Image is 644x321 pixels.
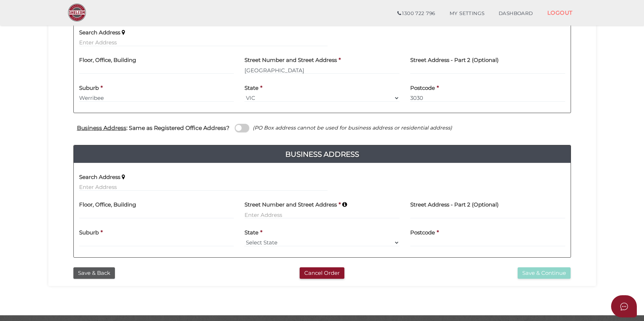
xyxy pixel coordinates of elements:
h4: Street Number and Street Address [244,202,337,208]
i: Keep typing in your address(including suburb) until it appears [122,30,125,35]
button: Save & Continue [518,267,571,279]
h4: Street Address - Part 2 (Optional) [410,202,499,208]
h4: Suburb [79,85,99,91]
input: Enter Address [79,183,328,191]
i: Keep typing in your address(including suburb) until it appears [342,202,347,208]
a: DASHBOARD [492,6,540,21]
h4: : Same as Registered Office Address? [77,125,229,131]
u: Business Address [77,125,126,131]
h4: State [244,85,258,91]
button: Save & Back [73,267,115,279]
h4: State [244,230,258,236]
h4: Postcode [410,85,435,91]
h4: Floor, Office, Building [79,57,136,63]
button: Open asap [611,295,637,317]
h4: Street Address - Part 2 (Optional) [410,57,499,63]
h4: Postcode [410,230,435,236]
i: (PO Box address cannot be used for business address or residential address) [253,125,452,131]
input: Postcode must be exactly 4 digits [410,239,565,247]
h4: Search Address [79,174,120,180]
h4: Search Address [79,30,120,36]
h4: Street Number and Street Address [244,57,337,63]
h4: Floor, Office, Building [79,202,136,208]
a: 1300 722 796 [390,6,442,21]
i: Keep typing in your address(including suburb) until it appears [122,174,125,180]
a: MY SETTINGS [442,6,492,21]
button: Cancel Order [300,267,344,279]
input: Enter Address [79,39,328,47]
input: Postcode must be exactly 4 digits [410,94,565,102]
a: LOGOUT [540,5,580,20]
h4: Suburb [79,230,99,236]
input: Enter Address [244,66,400,74]
input: Enter Address [244,211,400,219]
h4: Business Address [74,149,571,160]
